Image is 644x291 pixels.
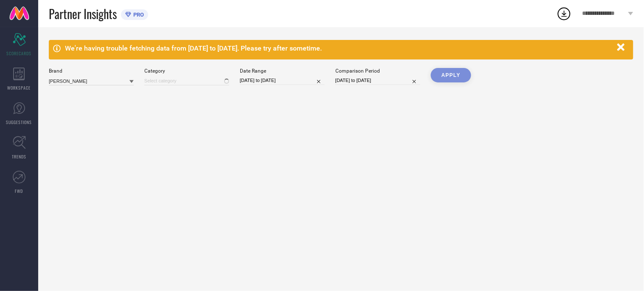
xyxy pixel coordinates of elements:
[144,68,229,74] div: Category
[12,153,26,160] span: TRENDS
[49,5,117,23] span: Partner Insights
[49,68,134,74] div: Brand
[557,6,572,21] div: Open download list
[6,119,32,125] span: SUGGESTIONS
[240,76,325,85] input: Select date range
[131,11,144,18] span: PRO
[240,68,325,74] div: Date Range
[8,85,31,91] span: WORKSPACE
[335,76,420,85] input: Select comparison period
[335,68,420,74] div: Comparison Period
[65,44,613,52] div: We're having trouble fetching data from [DATE] to [DATE]. Please try after sometime.
[7,50,32,57] span: SCORECARDS
[15,188,23,194] span: FWD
